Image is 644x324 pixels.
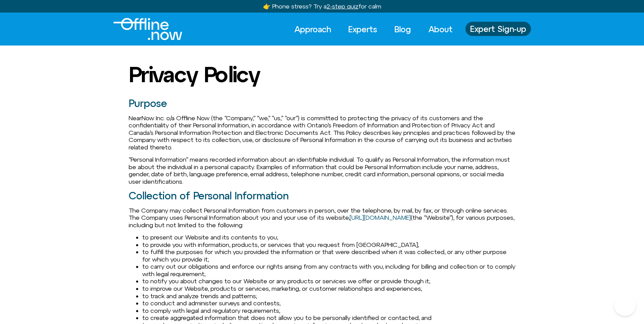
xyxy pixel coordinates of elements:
[142,241,516,249] li: to provide you with information, products, or services that you request from [GEOGRAPHIC_DATA];
[142,263,516,277] li: to carry out our obligations and enforce our rights arising from any contracts with you, includin...
[129,114,516,151] p: NearNow Inc. o/a Offline Now (the “Company,” “we,” “us,” “our”) is committed to protecting the pr...
[113,18,171,40] div: Logo
[129,207,516,229] p: The Company may collect Personal Information from customers in person, over the telephone, by mai...
[113,18,182,40] img: Offline.Now logo in white. Text of the words offline.now with a line going through the "O"
[142,248,516,263] li: to fulfill the purposes for which you provided the information or that were described when it was...
[614,294,636,316] iframe: Botpress
[470,24,526,33] span: Expert Sign-up
[350,214,411,221] a: [URL][DOMAIN_NAME]
[142,234,516,241] li: to present our Website and its contents to you;
[142,307,516,314] li: to comply with legal and regulatory requirements;
[288,22,337,37] a: Approach
[129,98,516,109] h2: Purpose
[129,62,516,86] h1: Privacy Policy
[388,22,417,37] a: Blog
[129,156,516,185] p: “Personal Information” means recorded information about an identifiable individual. To qualify as...
[129,190,516,201] h2: Collection of Personal Information
[142,285,516,292] li: to improve our Website, products or services, marketing, or customer relationships and experiences;
[288,22,459,37] nav: Menu
[263,3,381,10] a: 👉 Phone stress? Try a2-step quizfor calm
[142,314,516,322] li: to create aggregated information that does not allow you to be personally identified or contacted...
[422,22,459,37] a: About
[142,292,516,300] li: to track and analyze trends and patterns;
[465,22,531,36] a: Expert Sign-up
[342,22,383,37] a: Experts
[327,3,358,10] u: 2-step quiz
[142,300,516,307] li: to conduct and administer surveys and contests;
[142,277,516,285] li: to notify you about changes to our Website or any products or services we offer or provide though...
